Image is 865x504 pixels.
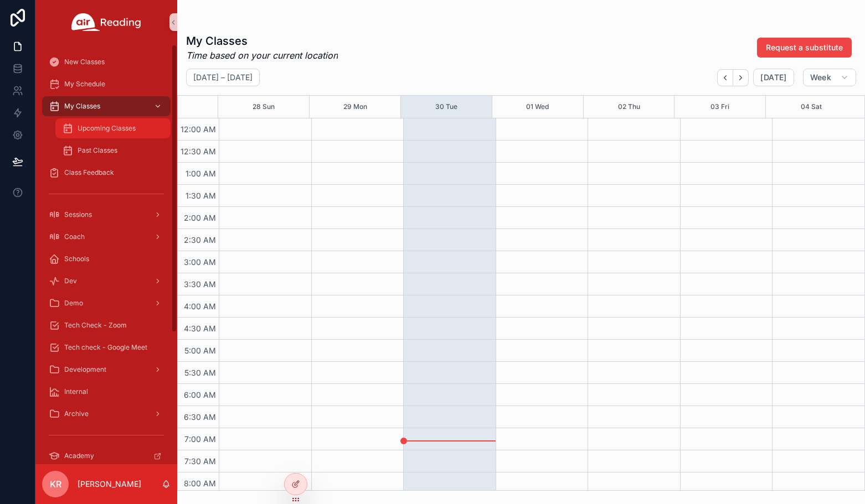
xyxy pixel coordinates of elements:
span: Schools [64,254,89,263]
a: Schools [42,249,171,269]
button: Request a substitute [757,38,852,58]
div: scrollable content [35,44,177,464]
span: Upcoming Classes [78,124,136,133]
a: Demo [42,293,171,313]
span: 2:30 AM [181,235,219,245]
button: 28 Sun [253,96,275,118]
span: Development [64,365,106,374]
button: Next [733,69,749,86]
button: 01 Wed [526,96,549,118]
span: Sessions [64,210,92,219]
a: Internal [42,382,171,402]
span: My Classes [64,102,100,111]
span: 3:30 AM [181,279,219,289]
a: Past Classes [55,141,171,160]
a: Tech check - Google Meet [42,337,171,357]
span: 6:00 AM [181,390,219,399]
span: Request a substitute [766,42,843,53]
em: Time based on your current location [186,49,338,62]
span: My Schedule [64,80,105,89]
span: 7:30 AM [182,456,219,466]
button: 30 Tue [435,96,457,118]
span: 3:00 AM [181,257,219,267]
span: 4:00 AM [181,302,219,311]
span: Tech Check - Zoom [64,321,127,330]
span: 5:30 AM [182,368,219,377]
span: New Classes [64,58,105,66]
a: My Classes [42,96,171,116]
a: Class Feedback [42,163,171,183]
span: Class Feedback [64,168,114,177]
span: Coach [64,232,85,241]
a: Tech Check - Zoom [42,315,171,335]
button: 02 Thu [618,96,640,118]
span: 12:30 AM [178,147,219,156]
button: Back [717,69,733,86]
a: My Schedule [42,74,171,94]
span: 5:00 AM [182,346,219,355]
a: New Classes [42,52,171,72]
span: Archive [64,409,89,418]
a: Coach [42,227,171,247]
span: Internal [64,387,88,396]
a: Upcoming Classes [55,118,171,138]
span: 4:30 AM [181,324,219,333]
img: App logo [71,13,141,31]
span: Academy [64,451,94,460]
p: [PERSON_NAME] [78,479,141,490]
span: 2:00 AM [181,213,219,222]
h2: [DATE] – [DATE] [193,72,253,83]
button: 03 Fri [710,96,729,118]
span: Past Classes [78,146,117,155]
span: Tech check - Google Meet [64,343,147,352]
a: Academy [42,446,171,466]
h1: My Classes [186,33,338,49]
span: 8:00 AM [181,479,219,488]
a: Sessions [42,205,171,225]
span: Dev [64,277,77,285]
a: Development [42,360,171,380]
span: 7:00 AM [182,434,219,444]
a: Archive [42,404,171,424]
span: 12:00 AM [178,124,219,134]
span: Week [810,72,831,82]
span: 1:00 AM [183,169,219,178]
span: 6:30 AM [181,412,219,422]
button: [DATE] [753,69,794,86]
span: Demo [64,299,83,308]
a: Dev [42,271,171,291]
button: 04 Sat [801,96,822,118]
span: 1:30 AM [183,191,219,200]
button: Week [803,69,856,86]
span: [DATE] [760,72,786,82]
button: 29 Mon [343,96,367,118]
span: KR [50,477,61,491]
